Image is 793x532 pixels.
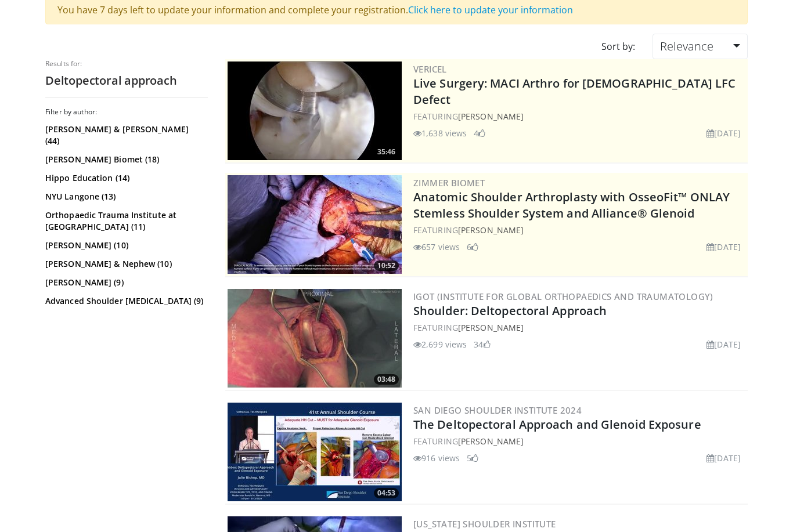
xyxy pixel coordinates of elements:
a: 10:52 [228,175,402,274]
a: Zimmer Biomet [413,177,485,189]
a: [PERSON_NAME] (10) [45,240,205,251]
a: IGOT (Institute for Global Orthopaedics and Traumatology) [413,291,713,302]
a: [PERSON_NAME] [458,225,524,236]
span: 35:46 [374,147,399,157]
a: [PERSON_NAME] & [PERSON_NAME] (44) [45,124,205,147]
li: 657 views [413,241,460,253]
li: 916 views [413,452,460,464]
a: Advanced Shoulder [MEDICAL_DATA] (9) [45,295,205,307]
p: Results for: [45,59,208,68]
span: 04:53 [374,488,399,498]
div: FEATURING [413,321,745,334]
div: Sort by: [593,34,644,59]
span: 03:48 [374,374,399,385]
span: 10:52 [374,260,399,271]
a: [PERSON_NAME] & Nephew (10) [45,258,205,270]
li: 34 [474,338,490,350]
a: NYU Langone (13) [45,191,205,202]
img: 68921608-6324-4888-87da-a4d0ad613160.300x170_q85_crop-smart_upscale.jpg [228,175,402,274]
a: The Deltopectoral Approach and Glenoid Exposure [413,417,701,432]
li: [DATE] [707,241,741,253]
li: [DATE] [707,452,741,464]
a: Shoulder: Deltopectoral Approach [413,303,607,319]
a: 03:48 [228,289,402,388]
a: Orthopaedic Trauma Institute at [GEOGRAPHIC_DATA] (11) [45,209,205,233]
a: [US_STATE] Shoulder Institute [413,518,556,530]
a: Click here to update your information [408,3,573,16]
a: San Diego Shoulder Institute 2024 [413,404,582,416]
img: d48a1e07-2d1a-414b-a35a-b25ec3dd4c22.300x170_q85_crop-smart_upscale.jpg [228,289,402,388]
a: Anatomic Shoulder Arthroplasty with OsseoFit™ ONLAY Stemless Shoulder System and Alliance® Glenoid [413,189,730,221]
a: Relevance [653,34,748,59]
img: eb023345-1e2d-4374-a840-ddbc99f8c97c.300x170_q85_crop-smart_upscale.jpg [228,61,402,160]
a: Vericel [413,63,447,75]
a: [PERSON_NAME] [458,322,524,333]
div: FEATURING [413,110,745,122]
a: [PERSON_NAME] Biomet (18) [45,154,205,165]
li: 6 [467,241,478,253]
li: 1,638 views [413,127,467,139]
li: 2,699 views [413,338,467,350]
a: [PERSON_NAME] [458,111,524,122]
a: Live Surgery: MACI Arthro for [DEMOGRAPHIC_DATA] LFC Defect [413,75,736,107]
span: Relevance [660,38,713,54]
div: FEATURING [413,435,745,447]
a: 35:46 [228,61,402,160]
a: [PERSON_NAME] [458,436,524,447]
div: FEATURING [413,224,745,236]
li: 4 [474,127,485,139]
a: [PERSON_NAME] (9) [45,277,205,288]
img: 56cb98e6-1274-4aec-8a58-d210ddb4ce39.300x170_q85_crop-smart_upscale.jpg [228,403,402,501]
li: [DATE] [707,338,741,350]
li: 5 [467,452,478,464]
a: Hippo Education (14) [45,172,205,184]
li: [DATE] [707,127,741,139]
h3: Filter by author: [45,107,208,117]
h2: Deltopectoral approach [45,73,208,88]
a: 04:53 [228,403,402,501]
